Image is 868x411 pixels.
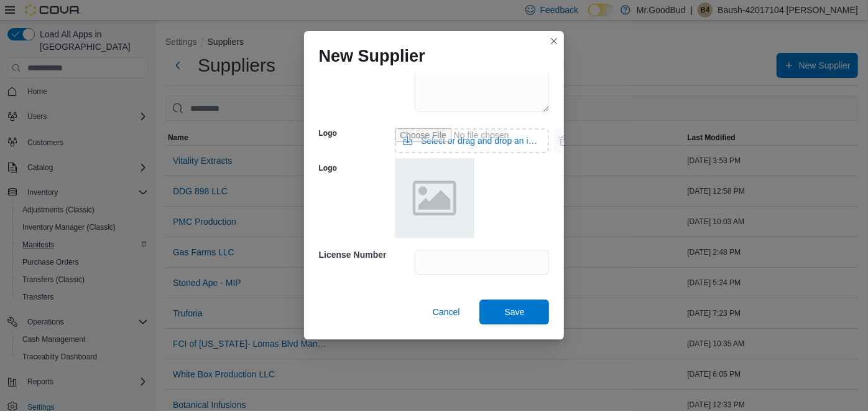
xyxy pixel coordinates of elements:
[479,300,549,324] button: Save
[433,306,460,318] span: Cancel
[395,128,550,153] input: Use aria labels when no actual label is in use
[504,306,524,318] span: Save
[319,46,425,66] h1: New Supplier
[428,300,465,324] button: Cancel
[319,128,337,138] label: Logo
[547,34,561,49] button: Closes this modal window
[395,158,474,238] img: placeholder.png
[319,242,412,267] h5: License Number
[319,163,337,173] label: Logo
